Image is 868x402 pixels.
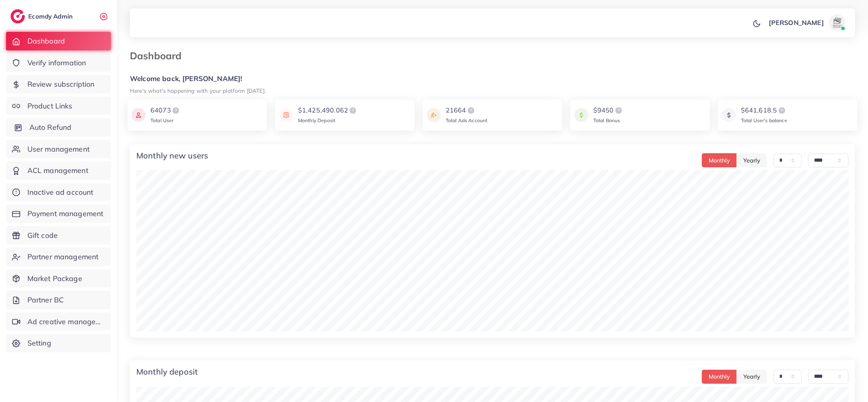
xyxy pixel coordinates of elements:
[466,106,476,115] img: logo
[130,75,855,83] h5: Welcome back, [PERSON_NAME]!
[574,106,588,125] img: icon payment
[614,106,624,115] img: logo
[27,230,58,241] span: Gift code
[446,106,488,115] div: 21664
[27,252,99,262] span: Partner management
[427,106,441,125] img: icon payment
[136,151,209,160] h4: Monthly new users
[6,75,111,94] a: Review subscription
[6,269,111,288] a: Market Package
[593,117,620,123] span: Total Bonus
[6,32,111,50] a: Dashboard
[131,106,146,125] img: icon payment
[6,226,111,245] a: Gift code
[446,117,488,123] span: Total Ads Account
[150,106,181,115] div: 64073
[6,97,111,115] a: Product Links
[171,106,181,115] img: logo
[737,370,767,384] button: Yearly
[593,106,624,115] div: $9450
[741,106,787,115] div: $641,618.5
[777,106,787,115] img: logo
[6,161,111,180] a: ACL management
[702,153,737,167] button: Monthly
[737,153,767,167] button: Yearly
[6,204,111,223] a: Payment management
[6,291,111,309] a: Partner BC
[27,79,95,90] span: Review subscription
[298,106,358,115] div: $1,425,490.062
[702,370,737,384] button: Monthly
[10,9,75,23] a: logoEcomdy Admin
[130,50,188,62] h3: Dashboard
[279,106,293,125] img: icon payment
[27,187,94,198] span: Inactive ad account
[6,334,111,352] a: Setting
[741,117,787,123] span: Total User’s balance
[6,312,111,331] a: Ad creative management
[10,9,25,23] img: logo
[27,208,104,219] span: Payment management
[27,165,88,176] span: ACL management
[27,295,64,305] span: Partner BC
[150,117,174,123] span: Total User
[27,144,90,154] span: User management
[6,54,111,72] a: Verify information
[348,106,358,115] img: logo
[29,122,72,133] span: Auto Refund
[6,248,111,266] a: Partner management
[6,118,111,137] a: Auto Refund
[27,58,86,68] span: Verify information
[27,101,73,111] span: Product Links
[298,117,335,123] span: Monthly Deposit
[27,317,105,327] span: Ad creative management
[27,36,65,46] span: Dashboard
[764,15,849,31] a: [PERSON_NAME]avatar
[27,338,51,348] span: Setting
[6,140,111,158] a: User management
[28,12,75,20] h2: Ecomdy Admin
[136,367,198,377] h4: Monthly deposit
[829,15,845,31] img: avatar
[722,106,736,125] img: icon payment
[130,87,266,94] small: Here's what's happening with your platform [DATE].
[769,18,824,27] p: [PERSON_NAME]
[27,273,82,284] span: Market Package
[6,183,111,202] a: Inactive ad account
